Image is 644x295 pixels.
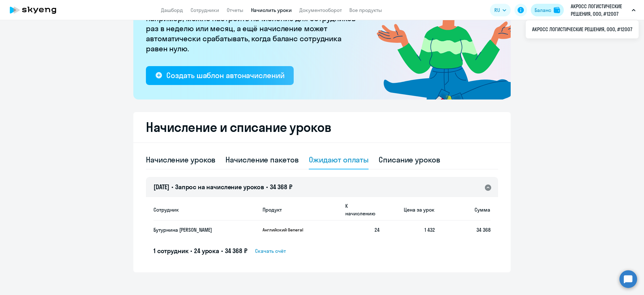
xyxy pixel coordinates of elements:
a: Отчеты [227,7,243,13]
span: 34 368 [476,227,491,233]
a: Документооборот [299,7,342,13]
h2: Начисление и списание уроков [146,120,498,135]
div: Начисление уроков [146,155,215,165]
div: Создать шаблон автоначислений [166,70,284,80]
a: Начислить уроки [251,7,292,13]
button: RU [490,4,511,16]
p: Бутурнина [PERSON_NAME] [153,226,245,233]
div: Начисление пакетов [225,155,298,165]
span: 24 урока [194,247,219,255]
div: Списание уроков [379,155,440,165]
th: Цена за урок [380,199,435,221]
p: АКРОСС ЛОГИСТИЧЕСКИЕ РЕШЕНИЯ, ООО, #12007 [571,3,629,18]
button: Создать шаблон автоначислений [146,66,294,85]
th: Сумма [435,199,491,221]
span: RU [494,6,500,14]
span: 1 432 [425,227,435,233]
span: [DATE] [153,183,169,191]
span: • [221,247,223,255]
span: 1 сотрудник [153,247,188,255]
ul: RU [526,20,639,38]
span: 24 [375,227,380,233]
th: Продукт [258,199,340,221]
div: Баланс [535,6,551,14]
p: [PERSON_NAME] больше не придётся начислять вручную. Например, можно настроить начисление для сотр... [146,3,360,54]
span: • [171,183,173,191]
p: Английский General [263,227,310,233]
th: Сотрудник [153,199,258,221]
th: К начислению [340,199,380,221]
button: АКРОСС ЛОГИСТИЧЕСКИЕ РЕШЕНИЯ, ООО, #12007 [568,3,639,18]
a: Все продукты [349,7,382,13]
a: Дашборд [161,7,183,13]
span: Запрос на начисление уроков [175,183,264,191]
a: Сотрудники [191,7,219,13]
span: • [266,183,268,191]
span: • [190,247,192,255]
span: Скачать счёт [255,247,286,255]
div: Ожидают оплаты [309,155,369,165]
span: 34 368 ₽ [225,247,247,255]
span: 34 368 ₽ [270,183,292,191]
img: balance [554,7,560,13]
button: Балансbalance [531,4,564,16]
